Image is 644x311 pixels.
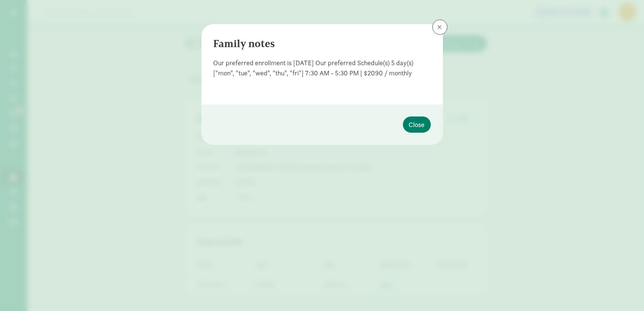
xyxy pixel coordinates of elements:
[214,36,431,52] div: Family notes
[606,275,644,311] iframe: Chat Widget
[214,58,431,78] div: Our preferred enrollment is [DATE] Our preferred Schedule(s) 5 day(s) ["mon", "tue", "wed", "thu"...
[409,119,425,130] span: Close
[403,116,431,133] button: Close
